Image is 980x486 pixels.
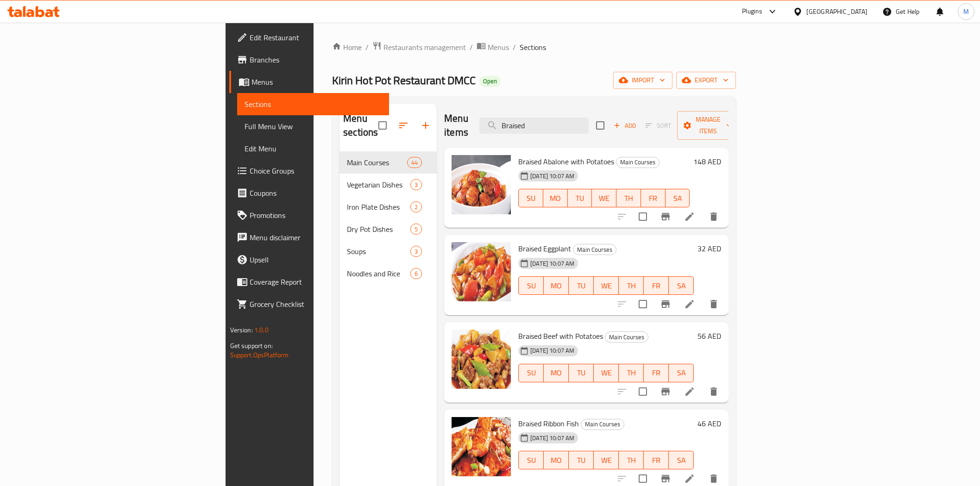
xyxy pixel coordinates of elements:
span: [DATE] 10:07 AM [527,172,578,181]
span: Grocery Checklist [250,299,382,310]
img: Braised Beef with Potatoes [452,330,511,389]
span: TH [622,279,640,293]
a: Edit menu item [684,211,695,222]
span: Get support on: [230,340,273,352]
span: MO [547,366,565,380]
span: [DATE] 10:07 AM [527,434,578,442]
a: Restaurants management [372,41,466,53]
button: WE [594,451,619,469]
button: WE [592,189,616,207]
div: Main Courses [616,157,660,168]
span: Full Menu View [245,121,382,132]
span: Menus [251,76,382,87]
span: Select to update [633,382,653,401]
div: Vegetarian Dishes3 [339,174,437,196]
li: / [513,42,516,53]
span: Menu disclaimer [250,232,382,243]
span: Open [479,77,501,85]
span: Version: [230,324,253,336]
span: Select section first [640,118,677,133]
a: Coupons [229,182,389,204]
button: delete [703,293,725,315]
div: Main Courses [347,157,407,168]
span: Promotions [250,210,382,221]
a: Edit menu item [684,386,695,397]
button: SA [666,189,690,207]
nav: Menu sections [339,148,437,288]
span: Vegetarian Dishes [347,179,410,190]
span: Noodles and Rice [347,268,410,279]
button: Branch-specific-item [654,293,677,315]
span: Select section [591,116,610,135]
span: WE [597,366,615,380]
button: SA [669,451,694,469]
a: Edit Menu [237,137,389,160]
span: TH [622,366,640,380]
div: items [410,246,422,257]
button: SA [669,364,694,382]
a: Choice Groups [229,160,389,182]
h6: 46 AED [697,417,721,430]
button: TH [619,451,644,469]
span: TH [620,192,637,205]
span: Braised Abalone with Potatoes [518,155,614,168]
span: MO [547,192,564,205]
span: [DATE] 10:07 AM [527,259,578,268]
button: MO [543,189,568,207]
button: Manage items [677,111,739,140]
span: Restaurants management [383,42,466,53]
span: Braised Ribbon Fish [518,417,579,430]
span: Menus [488,42,509,53]
button: import [613,72,672,89]
span: Dry Pot Dishes [347,224,410,235]
button: TU [568,189,592,207]
a: Menu disclaimer [229,226,389,249]
span: SA [672,454,690,467]
div: Soups3 [339,240,437,262]
div: Open [479,76,501,87]
a: Menus [477,41,509,53]
span: export [684,75,729,86]
span: TU [572,366,590,380]
span: SA [669,192,686,205]
span: SA [672,366,690,380]
span: Sections [520,42,546,53]
button: MO [544,364,569,382]
span: WE [596,192,613,205]
div: Soups [347,246,410,257]
span: Upsell [250,254,382,265]
img: Braised Eggplant [452,242,511,301]
span: SU [522,192,540,205]
span: Branches [250,54,382,65]
span: Select to update [633,207,653,226]
span: M [963,6,969,17]
div: items [410,201,422,212]
button: FR [644,276,669,295]
span: Main Courses [616,157,659,168]
a: Edit menu item [684,473,695,484]
button: Branch-specific-item [654,206,677,228]
span: 5 [411,225,421,234]
a: Full Menu View [237,115,389,137]
span: WE [597,454,615,467]
img: Braised Abalone with Potatoes [452,155,511,214]
span: Add [612,120,637,131]
div: Plugins [742,6,762,17]
button: delete [703,380,725,403]
span: Iron Plate Dishes [347,201,410,212]
span: FR [647,454,665,467]
input: search [479,118,589,134]
span: SU [522,366,540,380]
button: WE [594,276,619,295]
span: SU [522,454,540,467]
span: Add item [610,118,640,133]
a: Coverage Report [229,271,389,293]
span: SA [672,279,690,293]
button: TU [569,276,594,295]
a: Edit menu item [684,299,695,310]
div: [GEOGRAPHIC_DATA] [806,6,867,17]
a: Branches [229,49,389,71]
span: TU [572,192,589,205]
span: 1.0.0 [254,324,269,336]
